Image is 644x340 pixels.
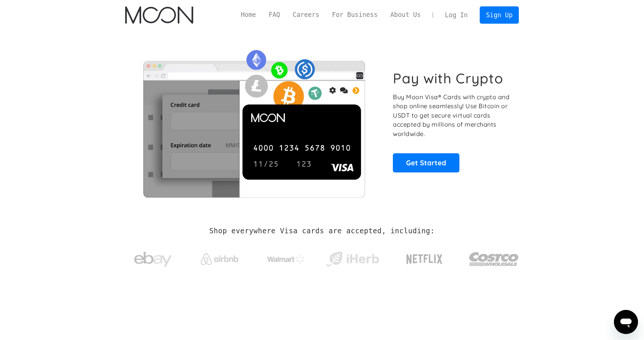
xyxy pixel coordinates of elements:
[480,6,519,23] a: Sign Up
[134,248,172,271] img: ebay
[326,10,384,20] a: For Business
[391,242,458,272] a: Netflix
[209,227,435,235] h2: Shop everywhere Visa cards are accepted, including:
[201,253,238,265] img: Airbnb
[235,10,262,20] a: Home
[191,246,247,269] a: Airbnb
[125,240,181,275] a: ebay
[125,45,383,197] img: Moon Cards let you spend your crypto anywhere Visa is accepted.
[267,255,305,264] img: Walmart
[125,6,193,24] a: home
[393,92,511,139] p: Buy Moon Visa® Cards with crypto and shop online seamlessly! Use Bitcoin or USDT to get secure vi...
[324,242,380,273] a: iHerb
[324,249,380,269] img: iHerb
[469,237,519,277] a: Costco
[125,6,193,24] img: Moon Logo
[614,310,638,334] iframe: Bouton de lancement de la fenêtre de messagerie
[393,153,459,172] a: Get Started
[469,245,519,273] img: Costco
[258,247,314,267] a: Walmart
[393,70,503,87] h1: Pay with Crypto
[262,10,286,20] a: FAQ
[286,10,326,20] a: Careers
[384,10,427,20] a: About Us
[439,7,474,23] a: Log In
[406,250,443,269] img: Netflix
